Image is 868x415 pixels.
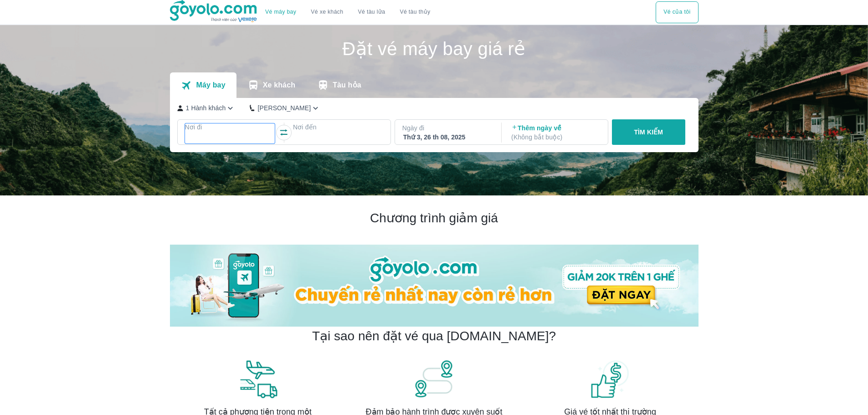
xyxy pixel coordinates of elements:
p: ( Không bắt buộc ) [511,133,600,142]
button: TÌM KIẾM [612,119,685,145]
p: Thêm ngày về [511,123,600,142]
div: Thứ 3, 26 th 08, 2025 [403,133,492,142]
a: Vé máy bay [265,9,296,15]
p: TÌM KIẾM [634,128,663,137]
img: banner-home [170,245,699,327]
button: Vé của tôi [656,1,698,23]
p: [PERSON_NAME] [257,103,311,113]
a: Vé tàu lửa [351,1,393,23]
h1: Đặt vé máy bay giá rẻ [170,40,699,58]
h2: Tại sao nên đặt vé qua [DOMAIN_NAME]? [312,328,556,344]
p: Ngày đi [402,123,493,133]
h2: Chương trình giảm giá [170,210,699,226]
button: Vé tàu thủy [392,1,437,23]
p: Nơi đi [185,123,275,132]
p: Tàu hỏa [333,81,361,90]
p: Xe khách [263,81,295,90]
img: banner [237,359,278,399]
p: Máy bay [196,81,225,90]
div: transportation tabs [170,72,372,98]
a: Vé xe khách [311,9,343,15]
button: 1 Hành khách [177,103,236,113]
div: choose transportation mode [656,1,698,23]
img: banner [590,359,631,399]
button: [PERSON_NAME] [250,103,320,113]
img: banner [413,359,454,399]
p: Nơi đến [293,123,383,132]
div: choose transportation mode [258,1,437,23]
p: 1 Hành khách [186,103,226,113]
